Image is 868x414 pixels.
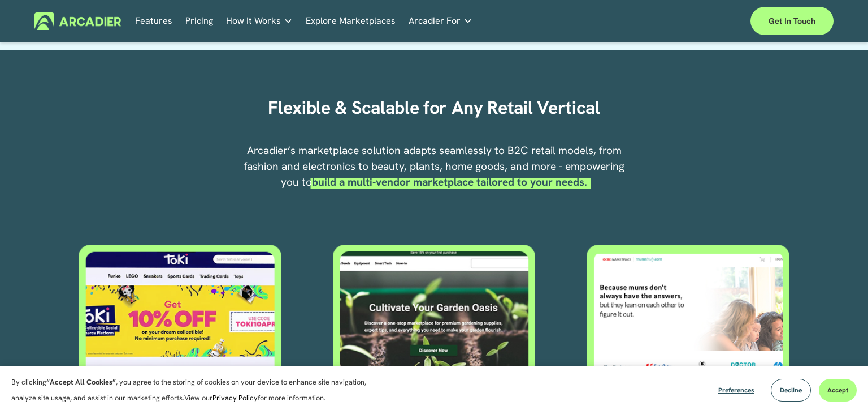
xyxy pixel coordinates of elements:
[226,13,281,29] span: How It Works
[750,7,834,35] a: Get in touch
[242,143,626,190] p: Arcadier’s marketplace solution adapts seamlessly to B2C retail models, from fashion and electron...
[710,379,763,402] button: Preferences
[409,13,461,29] span: Arcadier For
[312,175,587,189] strong: build a multi-vendor marketplace tailored to your needs.
[242,97,626,119] h2: Flexible & Scalable for Any Retail Vertical
[811,360,868,414] iframe: Chat Widget
[306,12,396,30] a: Explore Marketplaces
[212,393,258,403] a: Privacy Policy
[771,379,811,402] button: Decline
[34,12,121,30] img: Arcadier
[409,12,472,30] a: folder dropdown
[226,12,293,30] a: folder dropdown
[780,386,802,395] span: Decline
[11,374,379,406] p: By clicking , you agree to the storing of cookies on your device to enhance site navigation, anal...
[718,386,754,395] span: Preferences
[135,12,172,30] a: Features
[46,377,116,387] strong: “Accept All Cookies”
[185,12,213,30] a: Pricing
